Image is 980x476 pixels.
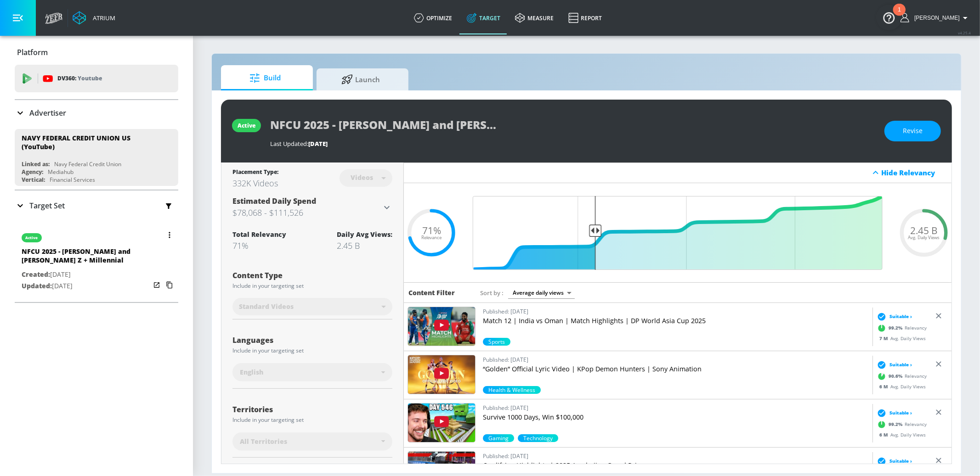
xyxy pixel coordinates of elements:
[881,168,946,177] div: Hide Relevancy
[876,5,902,30] button: Open Resource Center, 1 new notification
[22,134,163,151] div: NAVY FEDERAL CREDIT UNION US (YouTube)
[889,325,905,331] span: 99.2 %
[50,176,95,184] div: Financial Services
[880,335,891,342] span: 7 M
[958,30,971,35] span: v 4.25.4
[232,230,286,239] div: Total Relevancy
[911,226,938,235] span: 2.45 B
[15,129,178,186] div: NAVY FEDERAL CREDIT UNION US (YouTube)Linked as:Navy Federal Credit UnionAgency:MediahubVertical:...
[483,461,869,470] p: Qualifying Highlights | 2025 Azerbaijan Grand Prix
[408,288,455,297] h6: Content Filter
[232,283,392,289] div: Include in your targeting set
[150,279,163,291] button: Open in new window
[232,168,278,178] div: Placement Type:
[880,383,891,390] span: 6 M
[232,363,392,381] div: English
[22,269,150,280] p: [DATE]
[483,451,869,461] p: Published: [DATE]
[884,121,941,141] button: Revise
[459,1,508,34] a: Target
[421,235,442,240] span: Relevance
[239,302,294,311] span: Standard Videos
[875,383,926,390] div: Avg. Daily Views
[232,348,392,353] div: Include in your targeting set
[483,307,869,338] a: Published: [DATE]Match 12 | India vs Oman | Match Highlights | DP World Asia Cup 2025
[422,226,441,235] span: 71%
[326,68,396,90] span: Launch
[240,437,287,446] span: All Territories
[230,67,300,89] span: Build
[232,240,286,251] div: 71%
[875,457,912,466] div: Suitable ›
[22,168,43,176] div: Agency:
[232,406,392,413] div: Territories
[483,386,541,394] div: 4.1%
[911,15,960,21] span: login as: eugenia.kim@zefr.com
[337,230,392,239] div: Daily Avg Views:
[875,335,926,342] div: Avg. Daily Views
[238,122,255,129] div: active
[232,178,278,189] div: 332K Videos
[54,160,121,168] div: Navy Federal Credit Union
[48,168,74,176] div: Mediahub
[15,65,178,92] div: DV360: Youtube
[407,1,459,34] a: optimize
[875,312,912,321] div: Suitable ›
[346,174,378,181] div: Videos
[163,279,176,291] button: Copy Targeting Set Link
[875,360,912,370] div: Suitable ›
[889,373,905,380] span: 90.6 %
[22,280,150,292] p: [DATE]
[875,418,927,431] div: Relevancy
[483,338,510,346] span: Sports
[57,73,102,84] p: DV360:
[480,289,504,297] span: Sort by
[483,338,510,346] div: 99.2%
[232,432,392,451] div: All Territories
[73,11,115,25] a: Atrium
[880,431,891,438] span: 6 M
[875,409,912,418] div: Suitable ›
[232,272,392,279] div: Content Type
[232,417,392,423] div: Include in your targeting set
[901,12,971,23] button: [PERSON_NAME]
[232,206,381,219] h3: $78,068 - $111,526
[483,413,869,422] p: Survive 1000 Days, Win $100,000
[78,73,102,83] p: Youtube
[17,47,48,57] p: Platform
[29,108,66,118] p: Advertiser
[15,224,178,298] div: activeNFCU 2025 - [PERSON_NAME] and [PERSON_NAME] Z + MillennialCreated:[DATE]Updated:[DATE]
[408,307,475,346] img: njt_pUIKceg
[15,39,178,65] div: Platform
[561,1,609,34] a: Report
[508,1,561,34] a: measure
[468,196,887,270] input: Final Threshold
[408,403,475,442] img: npNmyb-qqGw
[898,10,901,22] div: 1
[22,247,150,269] div: NFCU 2025 - [PERSON_NAME] and [PERSON_NAME] Z + Millennial
[908,235,940,240] span: Avg. Daily Views
[232,336,392,344] div: Languages
[270,140,875,148] div: Last Updated:
[22,281,52,290] span: Updated:
[875,370,927,383] div: Relevancy
[875,321,927,335] div: Relevancy
[518,434,558,442] div: 70.3%
[890,313,912,320] span: Suitable ›
[890,458,912,465] span: Suitable ›
[337,240,392,251] div: 2.45 B
[483,386,541,394] span: Health & Wellness
[890,361,912,368] span: Suitable ›
[408,355,475,394] img: yebNIHKAC4A
[483,403,869,413] p: Published: [DATE]
[903,125,923,137] span: Revise
[29,201,65,211] p: Target Set
[508,286,575,299] div: Average daily views
[483,316,869,325] p: Match 12 | India vs Oman | Match Highlights | DP World Asia Cup 2025
[15,190,178,221] div: Target Set
[890,409,912,416] span: Suitable ›
[483,403,869,434] a: Published: [DATE]Survive 1000 Days, Win $100,000
[483,355,869,386] a: Published: [DATE]“Golden” Official Lyric Video | KPop Demon Hunters | Sony Animation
